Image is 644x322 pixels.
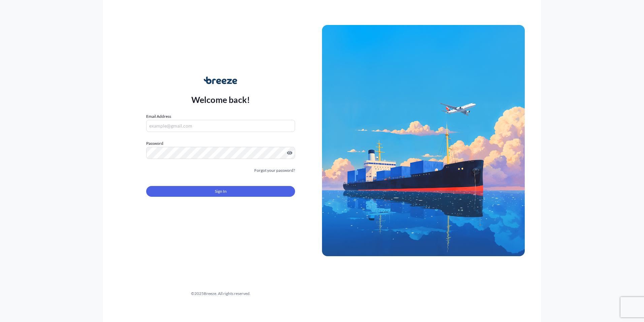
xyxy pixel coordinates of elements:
a: Forgot your password? [254,167,295,174]
label: Password [146,140,295,147]
button: Show password [287,150,292,156]
input: example@gmail.com [146,120,295,132]
div: © 2025 Breeze. All rights reserved. [119,290,322,297]
span: Sign In [215,188,227,195]
button: Sign In [146,186,295,197]
p: Welcome back! [191,94,250,105]
label: Email Address [146,113,171,120]
img: Ship illustration [322,25,525,256]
